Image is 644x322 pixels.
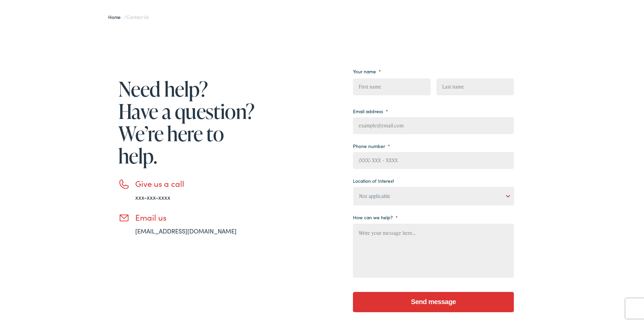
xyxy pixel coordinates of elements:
[436,77,514,94] input: Last name
[353,107,388,113] label: Email address
[135,225,237,234] a: [EMAIL_ADDRESS][DOMAIN_NAME]
[353,142,390,148] label: Phone number
[118,76,257,166] h1: Need help? Have a question? We’re here to help.
[353,151,514,168] input: (XXX) XXX - XXXX
[135,177,257,187] h3: Give us a call
[135,211,257,221] h3: Email us
[353,67,381,73] label: Your name
[353,213,398,219] label: How can we help?
[353,116,514,133] input: example@email.com
[353,176,394,182] label: Location of Interest
[126,12,149,19] span: Contact Us
[108,12,124,19] a: Home
[108,12,149,19] span: /
[353,77,430,94] input: First name
[135,192,170,200] a: xxx-xxx-xxxx
[353,291,514,311] input: Send message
